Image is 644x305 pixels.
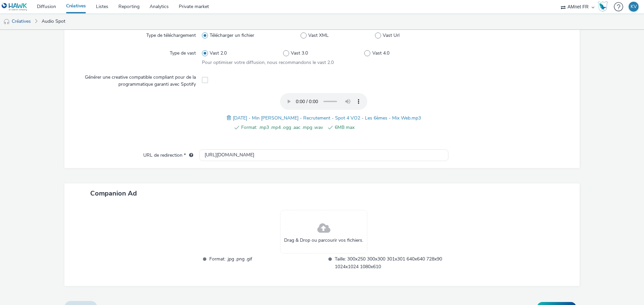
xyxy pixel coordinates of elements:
img: undefined Logo [2,3,28,11]
span: Vast Url [383,32,399,39]
span: Vast XML [308,32,329,39]
span: Format: .mp3 .mp4 .ogg .aac .mpg .wav [241,124,323,132]
label: Type de vast [167,47,199,57]
label: Type de téléchargement [144,29,199,39]
input: url... [199,149,448,161]
label: Générer une creative compatible compliant pour de la programmatique garanti avec Spotify [76,71,199,88]
span: Pour optimiser votre diffusion, nous recommandons le vast 2.0 [202,59,334,66]
div: L'URL de redirection sera utilisée comme URL de validation avec certains SSP et ce sera l'URL de ... [186,152,193,159]
span: Vast 3.0 [291,50,308,57]
img: audio [3,18,10,25]
span: Companion Ad [90,189,137,198]
span: Vast 4.0 [372,50,389,57]
label: URL de redirection * [141,149,196,159]
span: Taille: 300x250 300x300 301x301 640x640 728x90 1024x1024 1080x610 [335,255,448,271]
span: Télécharger un fichier [210,32,254,39]
span: Drag & Drop ou parcourir vos fichiers. [284,237,363,244]
div: KV [631,2,637,12]
a: Hawk Academy [598,1,610,12]
span: Vast 2.0 [210,50,227,57]
img: Hawk Academy [598,1,608,12]
span: [DATE] - Min [PERSON_NAME] - Recrutement - Spot 4 VO2 - Les 6èmes - Mix Web.mp3 [233,115,421,121]
span: 6MB max [335,124,417,132]
a: Audio Spot [38,13,69,29]
span: Format: .jpg .png .gif [209,255,323,271]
